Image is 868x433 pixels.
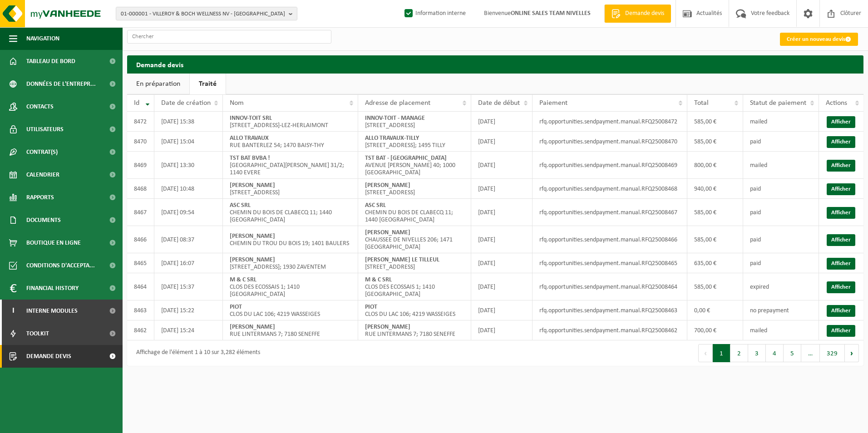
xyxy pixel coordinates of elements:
span: Contrat(s) [26,141,58,163]
td: CHEMIN DU BOIS DE CLABECQ 11; 1440 [GEOGRAPHIC_DATA] [358,199,471,226]
span: Date de début [478,99,520,107]
a: Afficher [827,183,855,195]
td: 8472 [127,112,154,132]
td: [DATE] [471,226,533,253]
td: rfq.opportunities.sendpayment.manual.RFQ25008468 [533,179,687,199]
span: Id [134,99,139,107]
td: [STREET_ADDRESS] [358,179,471,199]
a: Afficher [827,325,855,337]
td: RUE BANTERLEZ 54; 1470 BAISY-THY [223,132,358,152]
a: En préparation [127,74,189,94]
strong: [PERSON_NAME] [230,182,275,189]
span: Rapports [26,186,54,209]
td: 585,00 € [687,199,743,226]
strong: [PERSON_NAME] LE TILLEUL [365,256,439,263]
td: 8467 [127,199,154,226]
td: [DATE] [471,179,533,199]
span: paid [750,260,761,267]
td: 8469 [127,152,154,179]
td: 8468 [127,179,154,199]
strong: [PERSON_NAME] [230,256,275,263]
td: RUE LINTERMANS 7; 7180 SENEFFE [223,320,358,340]
button: 01-000001 - VILLEROY & BOCH WELLNESS NV - [GEOGRAPHIC_DATA] [116,7,297,20]
td: RUE LINTERMANS 7; 7180 SENEFFE [358,320,471,340]
a: Afficher [827,160,855,172]
td: CLOS DU LAC 106; 4219 WASSEIGES [358,300,471,320]
td: [GEOGRAPHIC_DATA][PERSON_NAME] 31/2; 1140 EVERE [223,152,358,179]
td: [DATE] [471,300,533,320]
strong: TST BAT BVBA ! [230,155,270,162]
td: [DATE] 15:37 [154,273,223,300]
span: Adresse de placement [365,99,430,107]
strong: INNOV-TOIT SRL [230,115,272,122]
button: 1 [713,344,730,362]
td: 585,00 € [687,132,743,152]
td: 0,00 € [687,300,743,320]
td: [DATE] [471,112,533,132]
td: rfq.opportunities.sendpayment.manual.RFQ25008464 [533,273,687,300]
td: [STREET_ADDRESS] [223,179,358,199]
strong: ALLO TRAVAUX-TILLY [365,135,419,142]
span: I [9,300,17,322]
span: expired [750,284,769,290]
td: 585,00 € [687,226,743,253]
button: 3 [748,344,766,362]
td: rfq.opportunities.sendpayment.manual.RFQ25008472 [533,112,687,132]
strong: M & C SRL [365,276,392,283]
td: [DATE] 10:48 [154,179,223,199]
h2: Demande devis [127,55,863,73]
td: 800,00 € [687,152,743,179]
label: Information interne [403,7,466,20]
span: paid [750,236,761,243]
td: [DATE] 13:30 [154,152,223,179]
td: CLOS DES ECOSSAIS 1; 1410 [GEOGRAPHIC_DATA] [358,273,471,300]
td: rfq.opportunities.sendpayment.manual.RFQ25008463 [533,300,687,320]
span: Données de l'entrepr... [26,73,96,95]
span: no prepayment [750,307,789,314]
span: Calendrier [26,163,59,186]
span: Interne modules [26,300,78,322]
td: 8462 [127,320,154,340]
strong: ASC SRL [230,202,251,209]
strong: ONLINE SALES TEAM NIVELLES [511,10,591,17]
button: Next [845,344,859,362]
span: Tableau de bord [26,50,75,73]
td: 8463 [127,300,154,320]
strong: [PERSON_NAME] [365,229,410,236]
td: [DATE] [471,132,533,152]
span: mailed [750,162,767,169]
td: 585,00 € [687,273,743,300]
span: Nom [230,99,244,107]
span: Boutique en ligne [26,231,81,254]
button: 4 [766,344,784,362]
span: paid [750,186,761,192]
td: [DATE] [471,320,533,340]
td: [DATE] 09:54 [154,199,223,226]
td: rfq.opportunities.sendpayment.manual.RFQ25008465 [533,253,687,273]
span: Statut de paiement [750,99,806,107]
span: mailed [750,118,767,125]
td: rfq.opportunities.sendpayment.manual.RFQ25008467 [533,199,687,226]
a: Afficher [827,207,855,219]
button: 5 [784,344,801,362]
td: [DATE] 15:38 [154,112,223,132]
span: Conditions d'accepta... [26,254,95,277]
a: Afficher [827,258,855,270]
a: Afficher [827,281,855,293]
strong: M & C SRL [230,276,256,283]
td: CHEMIN DU BOIS DE CLABECQ 11; 1440 [GEOGRAPHIC_DATA] [223,199,358,226]
td: rfq.opportunities.sendpayment.manual.RFQ25008466 [533,226,687,253]
td: [DATE] 15:22 [154,300,223,320]
span: paid [750,209,761,216]
td: [DATE] [471,199,533,226]
span: Paiement [539,99,567,107]
td: AVENUE [PERSON_NAME] 40; 1000 [GEOGRAPHIC_DATA] [358,152,471,179]
td: [DATE] [471,152,533,179]
td: 8470 [127,132,154,152]
strong: [PERSON_NAME] [365,182,410,189]
span: 01-000001 - VILLEROY & BOCH WELLNESS NV - [GEOGRAPHIC_DATA] [121,7,285,21]
a: Traité [190,74,226,94]
span: Toolkit [26,322,49,345]
td: [DATE] 15:24 [154,320,223,340]
a: Créer un nouveau devis [780,33,858,46]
